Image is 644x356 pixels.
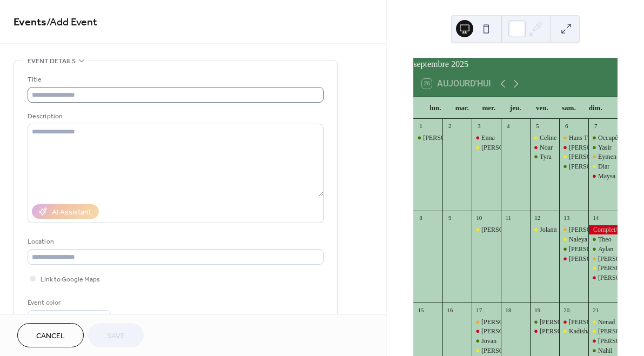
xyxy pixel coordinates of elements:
div: Noar [530,143,559,152]
span: / Add Event [46,12,97,33]
div: [PERSON_NAME] [569,152,620,162]
div: Theo [588,235,618,244]
div: 3 [475,122,483,130]
div: Lucie [472,143,501,152]
div: Enna [472,133,501,143]
div: 17 [475,306,483,314]
div: Enna [481,133,495,143]
div: [PERSON_NAME] [481,346,533,355]
div: lun. [422,97,448,119]
div: [PERSON_NAME] [569,245,620,254]
div: [PERSON_NAME] [481,225,533,234]
div: Enzo Bryan [559,152,588,162]
div: [PERSON_NAME] T1 [481,318,541,327]
div: Hans T1 [569,133,591,143]
div: 16 [446,306,454,314]
div: Lavin Mira [472,346,501,355]
div: 18 [504,306,512,314]
div: Eymen T1 [588,152,618,162]
div: Celine [530,133,559,143]
div: Gabrielle [530,327,559,336]
div: Kadisha [569,327,590,336]
div: Gabriel Giuseppe T1 [559,225,588,234]
div: 15 [417,306,425,314]
div: Noah [559,245,588,254]
div: Yasmine [588,273,618,283]
div: 5 [533,122,541,130]
div: 13 [562,214,571,222]
div: Alessio [472,327,501,336]
div: 1 [417,122,425,130]
div: [PERSON_NAME] [481,143,533,152]
div: mer. [475,97,502,119]
div: [PERSON_NAME] [481,327,533,336]
div: Yasir [598,143,612,152]
div: Occupé/Besetzt [588,133,618,143]
button: Cancel [17,323,84,347]
div: Event color [28,297,109,308]
div: Naleya [569,235,587,244]
div: Diar [598,162,609,171]
div: Massimo [472,225,501,234]
div: Jovan [472,337,501,346]
div: septembre 2025 [413,58,618,71]
div: Tyra [540,152,552,162]
div: Kadisha [559,327,588,336]
div: Nenad [598,318,615,327]
div: Tyra [530,152,559,162]
div: 9 [446,214,454,222]
div: Gioia [588,337,618,346]
div: Enis [530,318,559,327]
div: 11 [504,214,512,222]
div: Title [28,74,321,85]
div: 8 [417,214,425,222]
div: Celine Maria [559,143,588,152]
div: mar. [449,97,475,119]
div: Nenad [588,318,618,327]
div: 14 [592,214,600,222]
div: Jovan [481,337,497,346]
div: [PERSON_NAME] [540,327,591,336]
div: Nicole [588,264,618,273]
span: Link to Google Maps [41,274,100,285]
span: Cancel [36,331,65,342]
div: 12 [533,214,541,222]
div: Maysa [598,172,615,181]
div: Diar [588,162,618,171]
div: Jolann [530,225,559,234]
span: Event details [28,56,76,67]
div: Naleya [559,235,588,244]
div: Jessica [559,318,588,327]
div: 7 [592,122,600,130]
div: Delsa [588,327,618,336]
div: [PERSON_NAME] [569,143,620,152]
div: Leonora T1 [588,254,618,264]
div: Marco T1 [472,318,501,327]
div: jeu. [502,97,528,119]
div: Nahil [588,346,618,355]
div: Nahil [598,346,613,355]
div: Complet/Voll [588,225,618,234]
div: Yasir [588,143,618,152]
div: Maysa [588,172,618,181]
a: Events [14,12,46,33]
div: 19 [533,306,541,314]
div: [PERSON_NAME] [423,133,474,143]
div: Theo [598,235,612,244]
div: sam. [555,97,582,119]
div: Occupé/Besetzt [598,133,639,143]
div: [PERSON_NAME] [569,318,620,327]
div: 4 [504,122,512,130]
div: Eymen T1 [598,152,625,162]
div: Aylan [598,245,613,254]
div: Description [28,111,321,122]
div: 6 [562,122,571,130]
div: Celine [540,133,556,143]
div: Hans T1 [559,133,588,143]
div: Aylan [588,245,618,254]
div: 2 [446,122,454,130]
div: Stefania Maria [559,254,588,264]
div: 10 [475,214,483,222]
div: ven. [529,97,555,119]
